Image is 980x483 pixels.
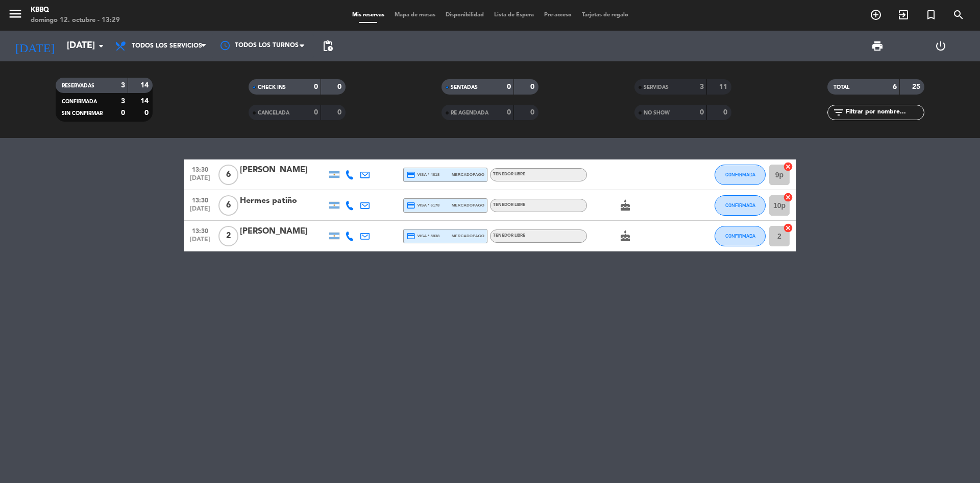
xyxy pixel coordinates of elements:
i: filter_list [832,106,845,119]
i: power_settings_new [935,40,947,52]
strong: 0 [700,109,704,116]
span: mercadopago [452,233,484,239]
span: 2 [218,226,238,246]
strong: 0 [723,109,729,116]
div: KBBQ [31,5,120,15]
strong: 3 [121,82,125,89]
span: TOTAL [834,85,849,90]
i: cake [619,199,631,212]
span: print [871,40,884,52]
span: RESERVADAS [62,83,94,88]
span: SIN CONFIRMAR [62,111,103,116]
strong: 0 [337,83,344,90]
i: cake [619,230,631,242]
span: visa * 6178 [406,201,439,210]
strong: 0 [314,83,318,90]
button: CONFIRMADA [715,165,766,185]
i: turned_in_not [925,9,937,21]
div: [PERSON_NAME] [240,225,327,238]
span: Mis reservas [347,12,389,18]
span: pending_actions [322,40,334,52]
strong: 3 [121,98,125,105]
input: Filtrar por nombre... [845,107,924,118]
span: [DATE] [187,236,213,248]
span: Todos los servicios [132,42,202,50]
strong: 0 [144,109,151,117]
span: CONFIRMADA [725,202,755,208]
span: CANCELADA [258,110,289,116]
span: Disponibilidad [440,12,489,18]
button: menu [8,6,23,25]
strong: 0 [121,109,125,117]
span: Mapa de mesas [389,12,440,18]
strong: 0 [507,109,511,116]
strong: 0 [337,109,344,116]
div: Hermes patiño [240,194,327,208]
div: LOG OUT [909,31,972,61]
span: 13:30 [187,194,213,205]
span: visa * 4618 [406,170,439,179]
button: CONFIRMADA [715,226,766,246]
span: SERVIDAS [644,85,669,90]
i: arrow_drop_down [95,40,107,52]
i: menu [8,6,23,21]
strong: 14 [140,82,151,89]
i: exit_to_app [897,9,910,21]
span: 13:30 [187,224,213,236]
strong: 11 [719,83,729,90]
span: 13:30 [187,163,213,175]
span: Tenedor Libre [493,203,525,207]
span: CHECK INS [258,85,286,90]
i: cancel [783,162,793,172]
i: credit_card [406,232,415,241]
strong: 0 [314,109,318,116]
span: Pre-acceso [539,12,577,18]
strong: 0 [530,109,536,116]
span: CONFIRMADA [62,99,97,104]
span: CONFIRMADA [725,233,755,239]
i: cancel [783,223,793,233]
span: [DATE] [187,175,213,187]
i: credit_card [406,201,415,210]
span: SENTADAS [451,85,478,90]
i: [DATE] [8,35,62,57]
span: mercadopago [452,202,484,209]
span: [DATE] [187,205,213,217]
span: Tenedor Libre [493,234,525,238]
span: Tarjetas de regalo [577,12,633,18]
span: Tenedor Libre [493,172,525,176]
div: [PERSON_NAME] [240,164,327,177]
i: credit_card [406,170,415,179]
strong: 3 [700,83,704,90]
strong: 6 [893,83,897,90]
span: visa * 5838 [406,232,439,241]
div: domingo 12. octubre - 13:29 [31,15,120,26]
span: NO SHOW [644,110,670,116]
strong: 25 [912,83,922,90]
span: RE AGENDADA [451,110,488,116]
strong: 0 [530,83,536,90]
span: 6 [218,195,238,216]
i: search [952,9,965,21]
i: cancel [783,192,793,202]
span: CONFIRMADA [725,172,755,177]
span: Lista de Espera [489,12,539,18]
i: add_circle_outline [870,9,882,21]
strong: 14 [140,98,151,105]
span: mercadopago [452,171,484,178]
strong: 0 [507,83,511,90]
button: CONFIRMADA [715,195,766,216]
span: 6 [218,165,238,185]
